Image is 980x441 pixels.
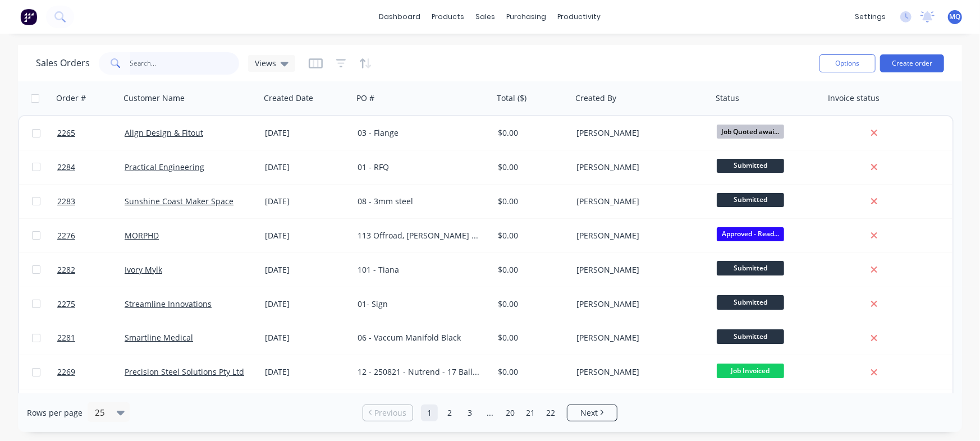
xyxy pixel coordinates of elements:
[57,287,125,321] a: 2275
[363,407,413,419] a: Previous page
[130,52,240,75] input: Search...
[576,298,701,310] div: [PERSON_NAME]
[57,355,125,389] a: 2269
[36,58,90,68] h1: Sales Orders
[497,93,526,104] div: Total ($)
[498,332,564,343] div: $0.00
[717,329,784,343] span: Submitted
[265,366,349,378] div: [DATE]
[57,162,75,173] span: 2284
[356,93,374,104] div: PO #
[498,298,564,310] div: $0.00
[125,196,233,206] a: Sunshine Coast Maker Space
[819,54,876,72] button: Options
[576,196,701,207] div: [PERSON_NAME]
[358,230,482,241] div: 113 Offroad, [PERSON_NAME] and [PERSON_NAME]
[717,295,784,309] span: Submitted
[265,196,349,207] div: [DATE]
[576,264,701,275] div: [PERSON_NAME]
[265,230,349,241] div: [DATE]
[498,162,564,173] div: $0.00
[125,230,159,241] a: MORPHD
[717,193,784,207] span: Submitted
[255,57,276,69] span: Views
[828,93,880,104] div: Invoice status
[57,185,125,218] a: 2283
[57,332,75,343] span: 2281
[576,162,701,173] div: [PERSON_NAME]
[542,405,559,421] a: Page 22
[576,366,701,378] div: [PERSON_NAME]
[57,196,75,207] span: 2283
[57,230,75,241] span: 2276
[125,127,203,138] a: Align Design & Fitout
[717,227,784,241] span: Approved - Read...
[498,366,564,378] div: $0.00
[123,93,185,104] div: Customer Name
[421,405,438,421] a: Page 1 is your current page
[576,230,701,241] div: [PERSON_NAME]
[265,298,349,310] div: [DATE]
[57,298,75,310] span: 2275
[358,264,482,275] div: 101 - Tiana
[880,54,944,72] button: Create order
[358,162,482,173] div: 01 - RFQ
[374,8,427,25] a: dashboard
[501,8,552,25] div: purchasing
[125,264,162,275] a: Ivory Mylk
[717,364,784,378] span: Job Invoiced
[470,8,501,25] div: sales
[20,8,37,25] img: Factory
[56,93,86,104] div: Order #
[57,321,125,355] a: 2281
[580,407,598,419] span: Next
[57,264,75,275] span: 2282
[567,407,617,419] a: Next page
[125,332,193,343] a: Smartline Medical
[441,405,458,421] a: Page 2
[57,389,125,423] a: 2168
[57,219,125,252] a: 2276
[358,332,482,343] div: 06 - Vaccum Manifold Black
[716,93,739,104] div: Status
[358,127,482,139] div: 03 - Flange
[482,405,498,421] a: Jump forward
[125,298,212,309] a: Streamline Innovations
[27,407,83,419] span: Rows per page
[125,366,244,377] a: Precision Steel Solutions Pty Ltd
[576,127,701,139] div: [PERSON_NAME]
[358,298,482,310] div: 01- Sign
[57,150,125,184] a: 2284
[502,405,519,421] a: Page 20
[576,332,701,343] div: [PERSON_NAME]
[461,405,478,421] a: Page 3
[57,366,75,378] span: 2269
[265,332,349,343] div: [DATE]
[717,159,784,173] span: Submitted
[57,253,125,287] a: 2282
[358,405,622,421] ul: Pagination
[498,264,564,275] div: $0.00
[498,230,564,241] div: $0.00
[125,162,204,172] a: Practical Engineering
[265,127,349,139] div: [DATE]
[498,127,564,139] div: $0.00
[717,261,784,275] span: Submitted
[717,125,784,139] span: Job Quoted awai...
[498,196,564,207] div: $0.00
[427,8,470,25] div: products
[57,127,75,139] span: 2265
[849,8,891,25] div: settings
[265,264,349,275] div: [DATE]
[552,8,607,25] div: productivity
[522,405,539,421] a: Page 21
[264,93,313,104] div: Created Date
[375,407,407,419] span: Previous
[358,196,482,207] div: 08 - 3mm steel
[57,116,125,150] a: 2265
[575,93,616,104] div: Created By
[358,366,482,378] div: 12 - 250821 - Nutrend - 17 Ballymore
[265,162,349,173] div: [DATE]
[950,12,961,22] span: MQ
